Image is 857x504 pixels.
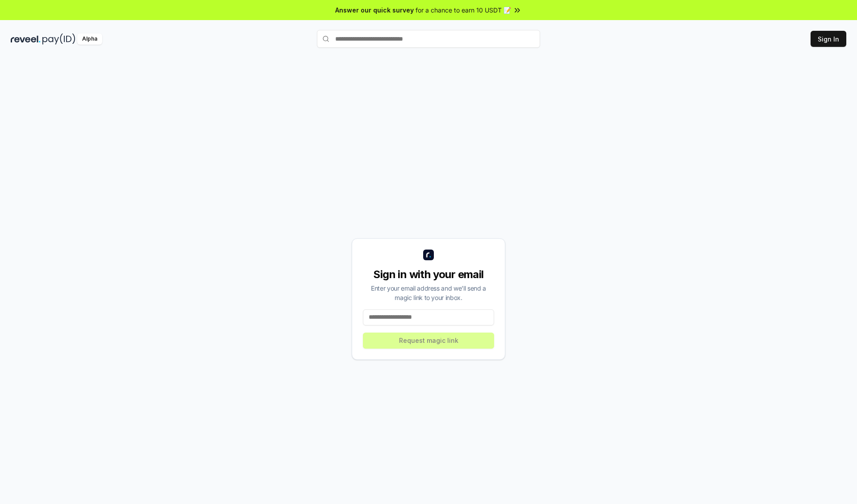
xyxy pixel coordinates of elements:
img: logo_small [423,250,434,260]
span: Answer our quick survey [335,5,414,15]
div: Sign in with your email [363,267,494,282]
button: Sign In [811,31,846,47]
div: Alpha [77,33,102,45]
img: reveel_dark [11,33,41,45]
div: Enter your email address and we’ll send a magic link to your inbox. [363,283,494,302]
span: for a chance to earn 10 USDT 📝 [416,5,511,15]
img: pay_id [42,33,75,45]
